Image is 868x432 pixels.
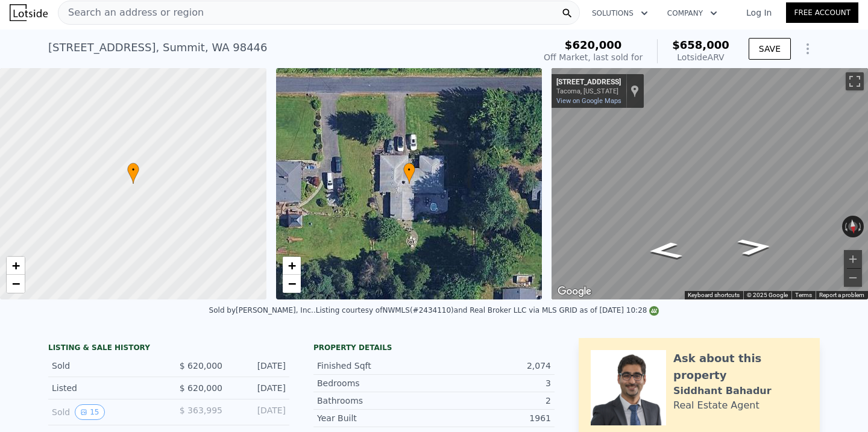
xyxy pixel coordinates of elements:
[288,258,295,273] span: +
[673,384,772,398] div: Siddhant Bahadur
[842,216,849,237] button: Rotate counterclockwise
[795,292,812,298] a: Terms (opens in new tab)
[844,269,862,287] button: Zoom out
[844,250,862,268] button: Zoom in
[688,291,740,299] button: Keyboard shortcuts
[434,395,551,407] div: 2
[796,37,820,61] button: Show Options
[127,164,139,175] span: •
[283,275,301,293] a: Zoom out
[12,276,20,291] span: −
[316,306,659,315] div: Listing courtesy of NWMLS (#2434110) and Real Broker LLC via MLS GRID as of [DATE] 10:28
[672,39,729,51] span: $658,000
[10,4,48,21] img: Lotside
[747,292,788,298] span: © 2025 Google
[649,306,659,316] img: NWMLS Logo
[180,361,222,371] span: $ 620,000
[48,343,289,355] div: LISTING & SALE HISTORY
[673,398,759,413] div: Real Estate Agent
[317,360,434,372] div: Finished Sqft
[7,257,25,275] a: Zoom in
[313,343,555,352] div: Property details
[317,412,434,424] div: Year Built
[555,284,594,299] a: Open this area in Google Maps (opens a new window)
[555,284,594,299] img: Google
[232,382,286,394] div: [DATE]
[634,238,697,263] path: Go East, E 88th St
[858,216,864,237] button: Rotate clockwise
[317,377,434,389] div: Bedrooms
[48,39,268,56] div: [STREET_ADDRESS] , Summit , WA 98446
[658,2,727,24] button: Company
[127,163,139,184] div: •
[786,2,858,23] a: Free Account
[434,412,551,424] div: 1961
[819,292,864,298] a: Report a problem
[403,164,415,175] span: •
[552,68,868,299] div: Street View
[847,215,859,238] button: Reset the view
[52,404,159,420] div: Sold
[52,360,159,372] div: Sold
[732,7,786,19] a: Log In
[434,360,551,372] div: 2,074
[403,163,415,184] div: •
[232,404,286,420] div: [DATE]
[556,87,621,95] div: Tacoma, [US_STATE]
[552,68,868,299] div: Map
[180,383,222,393] span: $ 620,000
[673,350,808,384] div: Ask about this property
[288,276,295,291] span: −
[232,360,286,372] div: [DATE]
[434,377,551,389] div: 3
[52,382,159,394] div: Listed
[317,395,434,407] div: Bathrooms
[582,2,658,24] button: Solutions
[723,234,787,259] path: Go West, E 88th St
[556,78,621,87] div: [STREET_ADDRESS]
[75,404,104,420] button: View historical data
[556,97,621,105] a: View on Google Maps
[58,5,204,20] span: Search an address or region
[209,306,316,315] div: Sold by [PERSON_NAME], Inc. .
[565,39,622,51] span: $620,000
[672,51,729,63] div: Lotside ARV
[631,84,639,98] a: Show location on map
[180,405,222,415] span: $ 363,995
[7,275,25,293] a: Zoom out
[544,51,643,63] div: Off Market, last sold for
[749,38,791,60] button: SAVE
[12,258,20,273] span: +
[846,72,864,90] button: Toggle fullscreen view
[283,257,301,275] a: Zoom in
